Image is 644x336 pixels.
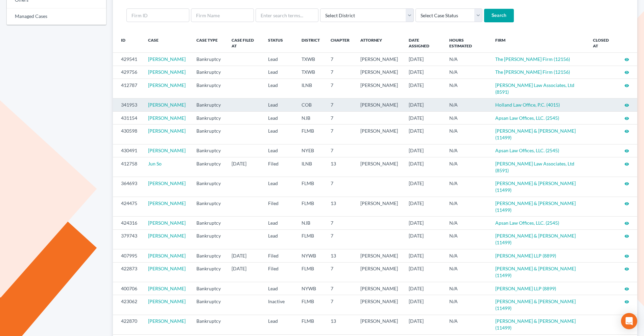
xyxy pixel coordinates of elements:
td: Bankruptcy [191,157,226,177]
a: Managed Cases [7,8,106,25]
i: visibility [624,129,629,134]
a: visibility [624,69,629,75]
i: visibility [624,201,629,206]
td: 7 [325,66,355,79]
td: TXWB [296,66,325,79]
a: [PERSON_NAME] & [PERSON_NAME] (11499) [495,318,576,331]
div: Open Intercom Messenger [621,313,637,329]
a: [PERSON_NAME] Law Associates, Ltd (8591) [495,82,574,95]
i: visibility [624,70,629,75]
td: 7 [325,144,355,157]
a: [PERSON_NAME] [148,56,186,62]
td: 424316 [113,217,143,229]
a: visibility [624,180,629,186]
td: Bankruptcy [191,229,226,249]
a: visibility [624,102,629,108]
i: visibility [624,149,629,153]
a: visibility [624,253,629,259]
td: N/A [444,315,490,334]
td: [DATE] [403,229,444,249]
a: Holland Law Office, P.C. (4015) [495,102,560,108]
i: visibility [624,162,629,166]
td: Bankruptcy [191,249,226,262]
td: 7 [325,295,355,315]
a: visibility [624,115,629,121]
td: Bankruptcy [191,262,226,282]
td: 7 [325,111,355,124]
td: 13 [325,197,355,216]
i: visibility [624,103,629,108]
td: 429541 [113,53,143,66]
a: [PERSON_NAME] LLP (8899) [495,253,556,259]
td: 13 [325,315,355,334]
td: [PERSON_NAME] [355,315,403,334]
td: [DATE] [226,262,263,282]
td: [PERSON_NAME] [355,197,403,216]
td: 13 [325,157,355,177]
th: Date Assigned [403,33,444,53]
td: 7 [325,79,355,98]
td: [DATE] [403,98,444,111]
td: COB [296,98,325,111]
a: [PERSON_NAME] & [PERSON_NAME] (11499) [495,233,576,245]
td: [DATE] [403,157,444,177]
td: Lead [263,144,296,157]
td: 429756 [113,66,143,79]
td: [DATE] [403,125,444,144]
a: [PERSON_NAME] [148,148,186,153]
a: [PERSON_NAME] [148,286,186,291]
a: [PERSON_NAME] [148,253,186,259]
td: N/A [444,282,490,295]
td: 430491 [113,144,143,157]
td: 379743 [113,229,143,249]
td: Filed [263,197,296,216]
td: 412787 [113,79,143,98]
td: [PERSON_NAME] [355,249,403,262]
td: Bankruptcy [191,79,226,98]
th: Closed at [588,33,619,53]
td: [DATE] [403,79,444,98]
td: NYWB [296,282,325,295]
i: visibility [624,287,629,291]
a: [PERSON_NAME] & [PERSON_NAME] (11499) [495,266,576,278]
i: visibility [624,267,629,271]
td: FLMB [296,295,325,315]
td: Lead [263,315,296,334]
td: Lead [263,125,296,144]
td: NJB [296,217,325,229]
td: Filed [263,249,296,262]
a: Jun So [148,161,162,166]
td: 341953 [113,98,143,111]
td: 431154 [113,111,143,124]
td: Lead [263,98,296,111]
th: Hours Estimated [444,33,490,53]
td: 423062 [113,295,143,315]
th: Firm [490,33,588,53]
a: visibility [624,148,629,153]
th: Case [143,33,191,53]
td: [PERSON_NAME] [355,157,403,177]
td: N/A [444,295,490,315]
td: [PERSON_NAME] [355,66,403,79]
td: N/A [444,197,490,216]
td: N/A [444,217,490,229]
a: visibility [624,82,629,88]
input: Firm Name [191,8,254,22]
td: Lead [263,111,296,124]
td: Bankruptcy [191,315,226,334]
td: N/A [444,177,490,197]
a: visibility [624,298,629,304]
input: Search [484,9,514,22]
td: FLMB [296,229,325,249]
th: Case Filed At [226,33,263,53]
i: visibility [624,116,629,121]
i: visibility [624,181,629,186]
td: NYWB [296,249,325,262]
td: 407995 [113,249,143,262]
td: [PERSON_NAME] [355,125,403,144]
td: Filed [263,262,296,282]
td: Filed [263,157,296,177]
td: [DATE] [226,249,263,262]
td: Bankruptcy [191,144,226,157]
a: [PERSON_NAME] [148,266,186,271]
